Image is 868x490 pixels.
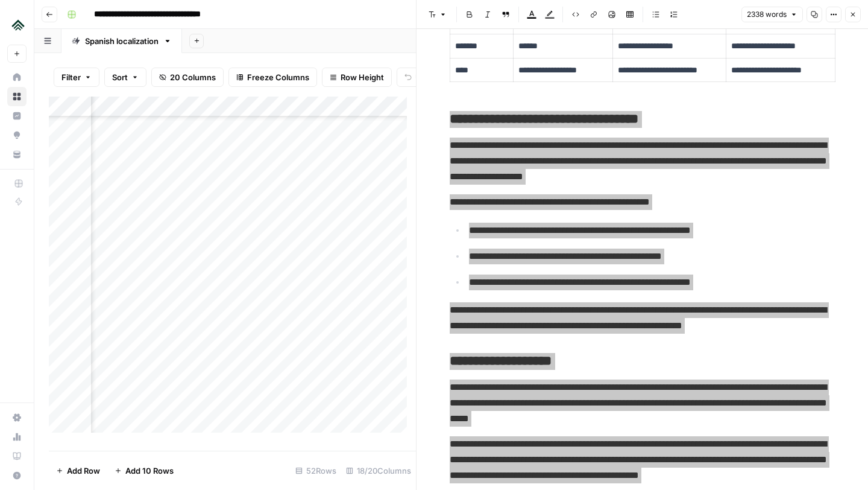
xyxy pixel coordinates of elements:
[19,19,29,29] img: logo_orange.svg
[151,68,224,87] button: 20 Columns
[7,87,27,106] a: Browse
[7,466,27,485] button: Help + Support
[7,408,27,427] a: Settings
[7,145,27,164] a: Your Data
[112,71,128,83] span: Sort
[104,68,146,87] button: Sort
[61,29,182,53] a: Spanish localization
[107,461,181,480] button: Add 10 Rows
[7,447,27,466] a: Learning Hub
[322,68,392,87] button: Row Height
[291,461,341,480] div: 52 Rows
[7,106,27,126] a: Insights
[142,71,192,79] div: Palabras clave
[128,70,138,80] img: tab_keywords_by_traffic_grey.svg
[341,71,384,83] span: Row Height
[228,68,317,87] button: Freeze Columns
[170,71,216,83] span: 20 Columns
[125,465,174,477] span: Add 10 Rows
[747,9,787,20] span: 2338 words
[19,31,29,41] img: website_grey.svg
[247,71,309,83] span: Freeze Columns
[63,71,92,79] div: Dominio
[7,68,27,87] a: Home
[31,31,135,41] div: Dominio: [DOMAIN_NAME]
[741,7,803,22] button: 2338 words
[54,68,99,87] button: Filter
[7,14,29,36] img: Uplisting Logo
[67,465,100,477] span: Add Row
[34,19,59,29] div: v 4.0.25
[397,68,444,87] button: Undo
[7,10,27,40] button: Workspace: Uplisting
[7,126,27,145] a: Opportunities
[49,461,107,480] button: Add Row
[341,461,416,480] div: 18/20 Columns
[7,427,27,447] a: Usage
[85,35,159,47] div: Spanish localization
[61,71,81,83] span: Filter
[50,70,60,80] img: tab_domain_overview_orange.svg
